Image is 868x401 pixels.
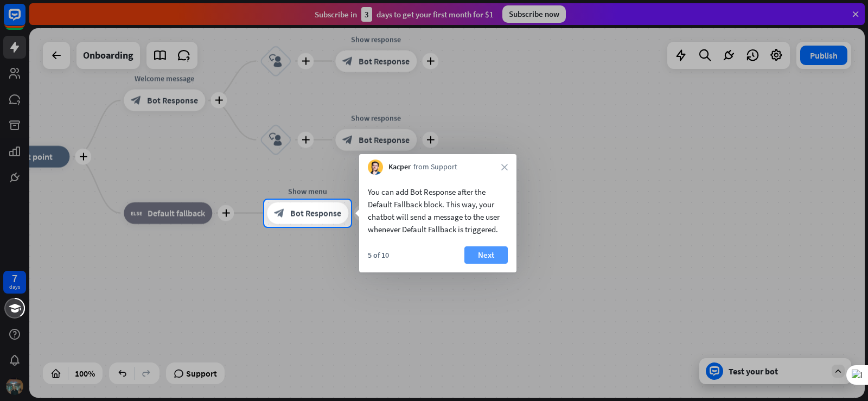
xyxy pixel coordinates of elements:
button: Open LiveChat chat widget [9,4,41,37]
i: close [501,164,508,170]
span: Bot Response [290,208,341,219]
span: Kacper [388,162,411,173]
button: Next [464,246,508,264]
div: You can add Bot Response after the Default Fallback block. This way, your chatbot will send a mes... [368,186,508,235]
span: from Support [413,162,457,173]
i: block_bot_response [274,208,285,219]
div: 5 of 10 [368,250,389,260]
